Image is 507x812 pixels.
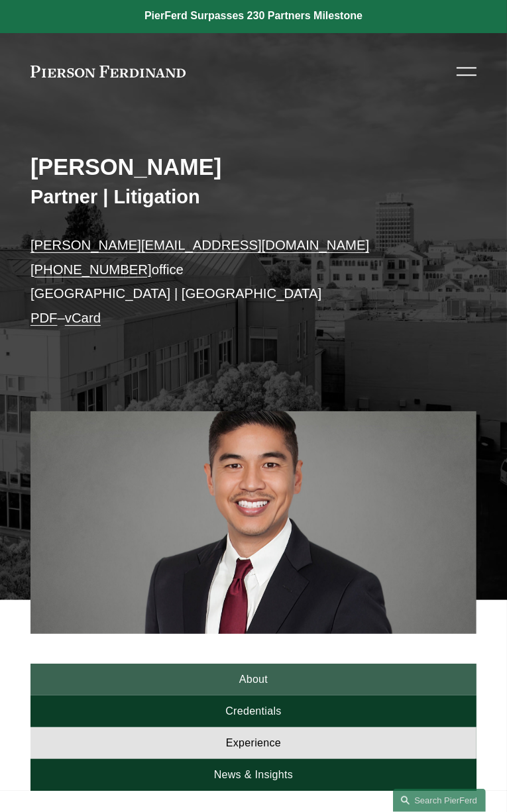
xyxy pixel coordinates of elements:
h2: [PERSON_NAME] [30,154,477,181]
a: Experience [30,727,477,759]
a: Credentials [30,695,477,727]
a: Search this site [393,789,486,812]
p: office [GEOGRAPHIC_DATA] | [GEOGRAPHIC_DATA] – [30,233,477,330]
a: About [30,664,477,695]
a: [PERSON_NAME][EMAIL_ADDRESS][DOMAIN_NAME] [30,238,369,252]
a: News & Insights [30,759,477,791]
a: [PHONE_NUMBER] [30,262,152,277]
a: vCard [65,311,101,325]
h3: Partner | Litigation [30,185,477,209]
a: PDF [30,311,58,325]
